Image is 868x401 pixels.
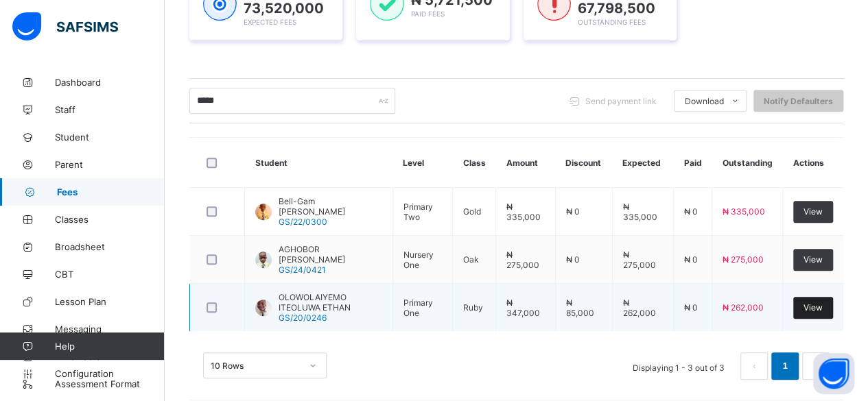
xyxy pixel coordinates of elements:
span: ₦ 0 [684,254,698,265]
span: ₦ 335,000 [623,202,657,222]
div: 10 Rows [211,361,301,371]
span: ₦ 262,000 [623,297,656,318]
span: ₦ 347,000 [506,297,540,318]
span: Paid Fees [411,10,445,18]
th: Outstanding [712,138,782,188]
span: ₦ 275,000 [506,250,539,270]
span: GS/22/0300 [279,217,327,227]
span: Outstanding Fees [578,18,646,26]
span: Staff [55,104,165,115]
span: Primary One [403,297,433,318]
li: Displaying 1 - 3 out of 3 [622,352,735,380]
span: Configuration [55,368,164,379]
button: prev page [740,352,768,380]
span: Expected Fees [244,18,296,26]
span: ₦ 0 [566,254,580,265]
span: View [804,254,823,265]
th: Actions [782,138,843,188]
span: Send payment link [585,96,657,106]
li: 上一页 [740,352,768,380]
li: 1 [771,352,799,380]
img: safsims [12,12,118,41]
span: ₦ 0 [566,206,580,217]
span: Parent [55,159,165,170]
span: View [804,302,823,313]
span: Ruby [463,302,483,313]
th: Level [392,138,452,188]
a: 1 [778,357,791,375]
span: Oak [463,254,479,265]
button: Open asap [813,353,854,394]
th: Amount [495,138,555,188]
span: ₦ 0 [684,302,698,313]
span: ₦ 85,000 [566,297,594,318]
span: View [804,206,823,217]
span: Lesson Plan [55,296,165,307]
span: ₦ 0 [684,206,698,217]
th: Paid [673,138,712,188]
span: Gold [463,206,481,217]
span: Dashboard [55,77,165,88]
span: OLOWOLAIYEMO ITEOLUWA ETHAN [279,292,382,313]
span: Messaging [55,324,165,335]
th: Discount [555,138,612,188]
span: GS/24/0421 [279,265,326,275]
span: Fees [57,186,165,197]
span: GS/20/0246 [279,313,327,323]
span: Help [55,341,164,352]
span: Bell-Gam [PERSON_NAME] [279,196,382,217]
th: Expected [612,138,673,188]
th: Class [452,138,495,188]
span: Student [55,132,165,143]
li: 下一页 [802,352,830,380]
span: Notify Defaulters [764,96,833,106]
span: Download [685,96,724,106]
span: ₦ 335,000 [723,206,765,217]
span: Broadsheet [55,241,165,252]
span: Classes [55,214,165,225]
span: ₦ 275,000 [723,254,764,265]
button: next page [802,352,830,380]
span: ₦ 275,000 [623,250,656,270]
span: ₦ 262,000 [723,302,764,313]
span: ₦ 335,000 [506,202,541,222]
span: Nursery One [403,250,434,270]
th: Student [245,138,393,188]
span: CBT [55,269,165,280]
span: Primary Two [403,202,433,222]
span: AGHOBOR [PERSON_NAME] [279,244,382,265]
